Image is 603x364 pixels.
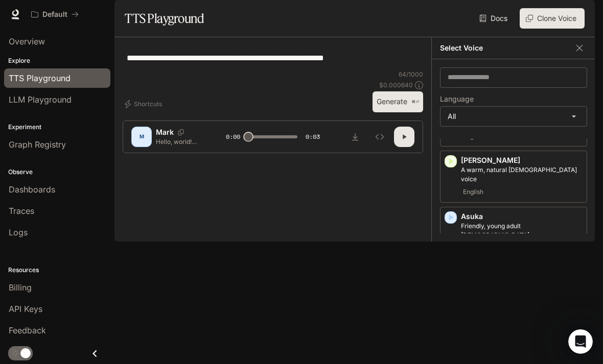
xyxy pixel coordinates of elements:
[156,127,174,137] p: Mark
[399,70,423,79] p: 64 / 1000
[226,132,240,142] span: 0:00
[568,329,593,354] iframe: Intercom live chat
[461,155,583,165] p: [PERSON_NAME]
[440,107,587,126] div: All
[461,222,583,240] p: Friendly, young adult Japanese female voice
[379,81,413,89] p: $ 0.000640
[373,91,423,112] button: Generate⌘⏎
[369,127,390,147] button: Inspect
[42,10,67,19] p: Default
[461,165,583,184] p: A warm, natural female voice
[461,211,583,222] p: Asuka
[27,4,83,25] button: All workspaces
[123,96,166,112] button: Shortcuts
[440,95,474,103] p: Language
[345,127,365,147] button: Download audio
[174,129,188,135] button: Copy Voice ID
[306,132,320,142] span: 0:03
[461,186,485,198] span: English
[477,8,512,29] a: Docs
[125,8,204,29] h1: TTS Playground
[411,99,419,105] p: ⌘⏎
[133,129,150,145] div: M
[156,137,201,146] p: Hello, world! What a wonderful day to be a text-to-speech model!
[520,8,585,29] button: Clone Voice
